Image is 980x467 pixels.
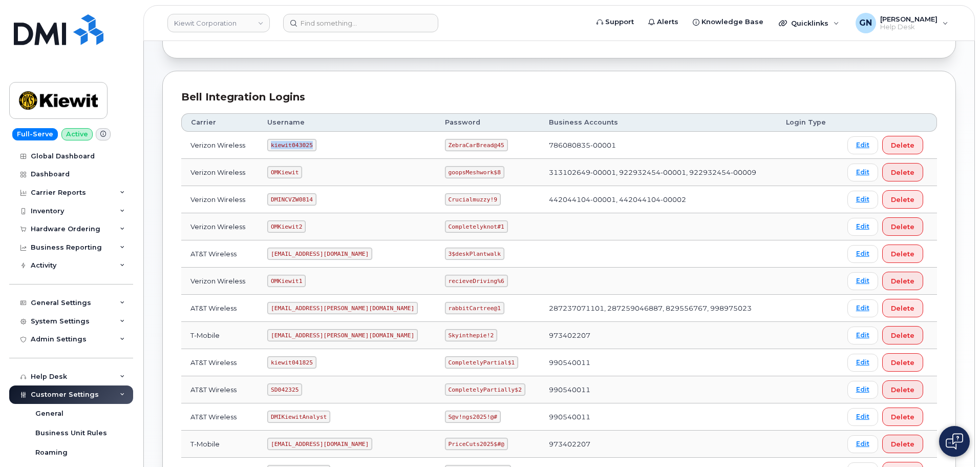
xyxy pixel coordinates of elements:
code: goopsMeshwork$8 [445,166,504,178]
code: [EMAIL_ADDRESS][DOMAIN_NAME] [267,438,372,450]
a: Knowledge Base [686,12,771,32]
button: Delete [882,408,923,426]
td: 973402207 [540,322,777,349]
span: Delete [891,276,914,286]
a: Edit [847,245,878,263]
div: Quicklinks [772,13,846,33]
code: [EMAIL_ADDRESS][PERSON_NAME][DOMAIN_NAME] [267,302,418,314]
code: DMINCVZW0814 [267,193,316,206]
th: Carrier [181,113,258,132]
code: S@v!ngs2025!@# [445,411,501,423]
code: OMKiewit [267,166,302,178]
code: recieveDriving%6 [445,275,508,287]
button: Delete [882,217,923,236]
a: Edit [847,191,878,209]
code: CompletelyPartial$1 [445,356,518,369]
button: Delete [882,163,923,181]
a: Edit [847,272,878,290]
input: Find something... [283,14,438,32]
td: 313102649-00001, 922932454-00001, 922932454-00009 [540,159,777,186]
td: Verizon Wireless [181,159,258,186]
th: Business Accounts [540,113,777,132]
td: T-Mobile [181,431,258,458]
code: DMIKiewitAnalyst [267,411,330,423]
a: Support [589,12,641,32]
button: Delete [882,380,923,399]
td: AT&T Wireless [181,240,258,268]
span: Delete [891,249,914,259]
td: 442044104-00001, 442044104-00002 [540,186,777,213]
td: Verizon Wireless [181,186,258,213]
span: Delete [891,358,914,368]
div: Geoffrey Newport [848,13,955,33]
span: Delete [891,331,914,340]
td: T-Mobile [181,322,258,349]
span: Support [605,17,634,27]
td: 990540011 [540,349,777,376]
span: Delete [891,140,914,150]
a: Edit [847,381,878,399]
span: Delete [891,168,914,177]
span: Delete [891,195,914,205]
span: GN [859,17,872,29]
td: 990540011 [540,376,777,403]
code: rabbitCartree@1 [445,302,504,314]
button: Delete [882,190,923,209]
code: kiewit043025 [267,139,316,151]
button: Delete [882,272,923,290]
th: Login Type [777,113,838,132]
td: 786080835-00001 [540,132,777,159]
td: AT&T Wireless [181,403,258,431]
div: Bell Integration Logins [181,90,937,105]
code: CompletelyPartially$2 [445,383,525,396]
td: Verizon Wireless [181,132,258,159]
td: AT&T Wireless [181,349,258,376]
code: OMKiewit1 [267,275,306,287]
code: SD042325 [267,383,302,396]
span: Delete [891,412,914,422]
button: Delete [882,353,923,372]
a: Edit [847,408,878,426]
code: Crucialmuzzy!9 [445,193,501,206]
button: Delete [882,245,923,263]
a: Edit [847,435,878,453]
span: Delete [891,385,914,395]
span: Alerts [657,17,678,27]
span: Quicklinks [791,19,828,27]
span: [PERSON_NAME] [880,15,938,23]
img: Open chat [946,433,963,450]
span: Knowledge Base [701,17,763,27]
td: AT&T Wireless [181,295,258,322]
td: 287237071101, 287259046887, 829556767, 998975023 [540,295,777,322]
button: Delete [882,299,923,317]
th: Username [258,113,436,132]
td: Verizon Wireless [181,213,258,240]
button: Delete [882,326,923,344]
span: Delete [891,222,914,232]
a: Alerts [641,12,686,32]
code: OMKiewit2 [267,220,306,233]
th: Password [436,113,540,132]
code: Completelyknot#1 [445,220,508,233]
td: 973402207 [540,431,777,458]
code: ZebraCarBread@45 [445,139,508,151]
code: kiewit041825 [267,356,316,369]
span: Delete [891,439,914,449]
code: [EMAIL_ADDRESS][PERSON_NAME][DOMAIN_NAME] [267,329,418,341]
td: AT&T Wireless [181,376,258,403]
button: Delete [882,435,923,453]
a: Kiewit Corporation [167,14,270,32]
a: Edit [847,354,878,372]
a: Edit [847,299,878,317]
span: Delete [891,303,914,313]
code: Skyinthepie!2 [445,329,497,341]
code: 3$deskPlantwalk [445,248,504,260]
a: Edit [847,164,878,181]
button: Delete [882,136,923,154]
code: [EMAIL_ADDRESS][DOMAIN_NAME] [267,248,372,260]
code: PriceCuts2025$#@ [445,438,508,450]
td: 990540011 [540,403,777,431]
span: Help Desk [880,23,938,31]
a: Edit [847,218,878,236]
td: Verizon Wireless [181,268,258,295]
